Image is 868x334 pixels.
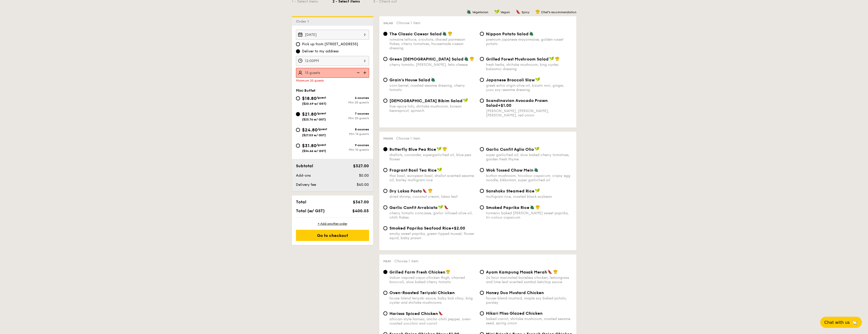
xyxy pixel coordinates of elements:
[389,104,476,113] div: five-spice tofu, shiitake mushroom, korean beansprout, spinach
[383,32,387,36] input: The Classic Caesar Saladromaine lettuce, croutons, shaved parmesan flakes, cherry tomatoes, house...
[353,200,369,204] span: $367.00
[431,77,435,82] img: icon-vegetarian.fe4039eb.svg
[296,96,300,100] input: $18.80/guest($20.49 w/ GST)6 coursesMin 20 guests
[302,118,326,121] span: ($23.76 w/ GST)
[820,317,862,328] button: Chat with us🦙
[296,128,300,132] input: $24.80/guest($27.03 w/ GST)8 coursesMin 15 guests
[549,56,554,61] img: icon-vegan.f8ff3823.svg
[296,19,311,24] span: Order 1
[437,147,442,151] img: icon-vegan.f8ff3823.svg
[480,57,484,61] input: Grilled Forest Mushroom Saladfresh herbs, shiitake mushroom, king oyster, balsamic dressing
[480,270,484,274] input: Ayam Kampung Masak Merah24 hour marinated boneless chicken, lemongrass and lime leaf scented samb...
[383,147,387,151] input: Butterfly Blue Pea Riceshallots, coriander, supergarlicfied oil, blue pea flower
[389,276,476,284] div: Indian inspired cajun chicken thigh, charred broccoli, slow baked cherry tomato
[535,205,540,209] img: icon-chef-hat.a58ddaea.svg
[480,99,484,103] input: Scandinavian Avocado Prawn Salad+$1.00[PERSON_NAME], [PERSON_NAME], [PERSON_NAME], red onion
[302,111,317,117] span: $21.80
[383,291,387,295] input: Oven-Roasted Teriyaki Chickenhouse-blend teriyaki sauce, baby bok choy, king oyster and shiitake ...
[534,147,540,151] img: icon-vegan.f8ff3823.svg
[383,205,387,209] input: Garlic Confit Arrabiatacherry tomato concasse, garlic-infused olive oil, chilli flakes
[486,63,572,71] div: fresh herbs, shiitake mushroom, king oyster, balsamic dressing
[296,200,306,204] span: Total
[480,147,484,151] input: Garlic Confit Aglio Oliosuper garlicfied oil, slow baked cherry tomatoes, garden fresh thyme
[389,226,451,231] span: Smoked Paprika Seafood Rice
[389,189,422,193] span: Dry Laksa Pasta
[383,21,393,25] span: Salad
[296,208,325,213] span: Total (w/ GST)
[383,57,387,61] input: Green [DEMOGRAPHIC_DATA] Saladcherry tomato, [PERSON_NAME], feta cheese
[333,132,369,136] div: Min 15 guests
[389,63,476,67] div: cherry tomato, [PERSON_NAME], feta cheese
[396,136,420,141] span: Choose 1 item
[472,10,488,14] span: Vegetarian
[383,189,387,193] input: Dry Laksa Pastadried shrimp, coconut cream, laksa leaf
[486,205,529,210] span: Smoked Paprika Rice
[296,49,300,53] input: Deliver to my address
[494,9,499,14] img: icon-vegan.f8ff3823.svg
[383,311,387,315] input: Harissa Spiced Chickenafrican-style harissa, ancho chilli pepper, oven-roasted zucchini and carrot
[389,83,476,92] div: corn kernel, roasted sesame dressing, cherry tomato
[463,98,468,103] img: icon-vegan.f8ff3823.svg
[396,21,420,25] span: Choose 1 item
[486,317,572,325] div: baked carrot, shiitake mushroom, roasted sesame seed, spring onion
[480,311,484,315] input: Hikari Miso Glazed Chickenbaked carrot, shiitake mushroom, roasted sesame seed, spring onion
[389,57,464,62] span: Green [DEMOGRAPHIC_DATA] Salad
[486,168,533,173] span: Wok Tossed Chow Mein
[486,311,543,316] span: Hikari Miso Glazed Chicken
[296,163,313,168] span: Subtotal
[389,270,445,275] span: Grilled Farm Fresh Chicken
[486,194,572,199] div: multigrain rice, roasted black soybean
[389,98,463,103] span: [DEMOGRAPHIC_DATA] Bibim Salad
[824,320,850,325] span: Chat with us
[389,78,430,82] span: Grain's House Salad
[852,320,858,325] span: 🦙
[422,188,427,193] img: icon-spicy.37a8142b.svg
[548,269,552,274] img: icon-spicy.37a8142b.svg
[522,10,529,14] span: Spicy
[333,128,369,131] div: 8 courses
[333,101,369,104] div: Min 20 guests
[541,10,576,14] span: Chef's recommendation
[535,9,540,14] img: icon-chef-hat.a58ddaea.svg
[383,99,387,103] input: [DEMOGRAPHIC_DATA] Bibim Saladfive-spice tofu, shiitake mushroom, korean beansprout, spinach
[389,290,455,295] span: Oven-Roasted Teriyaki Chicken
[480,291,484,295] input: Honey Duo Mustard Chickenhouse-blend mustard, maple soy baked potato, parsley
[486,174,572,182] div: button mushroom, tricolour capsicum, cripsy egg noodle, kikkoman, super garlicfied oil
[467,9,471,14] img: icon-vegetarian.fe4039eb.svg
[296,30,369,40] input: Event date
[383,78,387,82] input: Grain's House Saladcorn kernel, roasted sesame dressing, cherry tomato
[389,232,476,240] div: smoky sweet paprika, green-lipped mussel, flower squid, baby prawn
[352,208,369,213] span: $400.03
[318,127,327,131] span: /guest
[389,147,436,152] span: Butterfly Blue Pea Rice
[389,311,438,316] span: Harissa Spiced Chicken
[333,96,369,100] div: 6 courses
[486,98,548,108] span: Scandinavian Avocado Prawn Salad
[353,163,369,168] span: $327.00
[486,189,534,193] span: Sanshoku Steamed Rice
[302,143,317,148] span: $31.80
[389,153,476,161] div: shallots, coriander, supergarlicfied oil, blue pea flower
[389,168,437,173] span: Fragrant Basil Tea Rice
[443,147,447,151] img: icon-chef-hat.a58ddaea.svg
[470,56,474,61] img: icon-chef-hat.a58ddaea.svg
[486,296,572,305] div: house-blend mustard, maple soy baked potato, parsley
[498,103,511,108] span: +$1.00
[486,57,549,62] span: Grilled Forest Mushroom Salad
[464,56,469,61] img: icon-vegetarian.fe4039eb.svg
[302,102,326,105] span: ($20.49 w/ GST)
[529,31,534,36] img: icon-vegetarian.fe4039eb.svg
[446,269,450,274] img: icon-chef-hat.a58ddaea.svg
[354,68,361,78] img: icon-reduce.1d2dbef1.svg
[296,56,369,66] input: Event time
[486,147,534,152] span: Garlic Confit Aglio Olio
[486,270,547,275] span: Ayam Kampung Masak Merah
[383,137,393,140] span: Mains
[480,78,484,82] input: Japanese Broccoli Slawgreek extra virgin olive oil, kizami nori, ginger, yuzu soy-sesame dressing
[361,68,369,78] img: icon-add.58712e84.svg
[438,205,443,209] img: icon-vegan.f8ff3823.svg
[437,168,442,172] img: icon-vegan.f8ff3823.svg
[389,205,438,210] span: Garlic Confit Arrabiata
[530,205,534,209] img: icon-vegetarian.fe4039eb.svg
[383,226,387,230] input: Smoked Paprika Seafood Rice+$2.00smoky sweet paprika, green-lipped mussel, flower squid, baby prawn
